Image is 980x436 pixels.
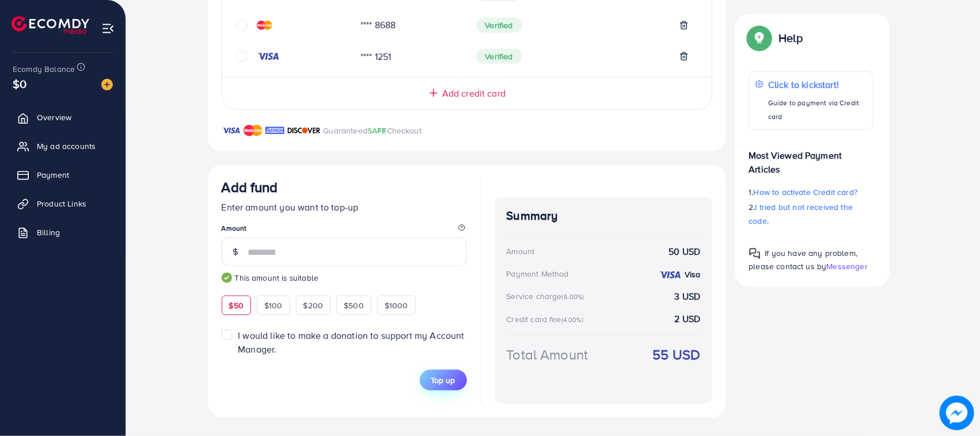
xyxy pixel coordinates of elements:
img: menu [101,22,115,35]
span: How to activate Credit card? [754,186,857,198]
span: $500 [344,300,364,311]
span: Verified [476,49,522,64]
a: Payment [9,163,117,186]
span: $100 [264,300,283,311]
img: brand [265,124,284,137]
p: Most Viewed Payment Articles [749,139,873,176]
h3: Add fund [222,179,278,196]
small: (6.00%) [562,292,584,301]
span: Product Links [37,198,86,209]
a: Billing [9,221,117,244]
p: Guide to payment via Credit card [768,96,867,124]
div: Credit card fee [507,313,587,325]
legend: Amount [222,223,467,238]
p: Guaranteed Checkout [324,124,422,137]
small: This amount is suitable [222,272,467,284]
img: Popup guide [749,28,770,48]
p: Enter amount you want to top-up [222,200,467,214]
span: Top up [431,374,455,386]
span: Billing [37,227,60,238]
svg: circle [236,20,248,31]
p: Help [779,31,803,45]
span: I would like to make a donation to support my Account Manager. [238,329,464,355]
span: My ad accounts [37,140,96,152]
span: SAFE [367,125,387,136]
a: Overview [9,106,117,129]
strong: Visa [685,269,701,280]
a: My ad accounts [9,135,117,158]
img: image [940,396,974,430]
img: credit [257,52,280,61]
span: $50 [229,300,244,311]
span: $200 [303,300,324,311]
strong: 50 USD [669,245,701,258]
h4: Summary [507,209,701,223]
img: brand [244,124,263,137]
p: 2. [749,200,873,228]
span: Overview [37,112,71,123]
strong: 3 USD [675,290,701,303]
span: Add credit card [442,87,506,100]
small: (4.00%) [561,315,583,324]
img: brand [287,124,321,137]
div: Total Amount [507,345,588,365]
button: Top up [420,370,467,391]
span: I tried but not received the code. [749,201,853,227]
p: 1. [749,185,873,199]
img: credit [659,270,682,280]
span: Payment [37,169,69,181]
div: Amount [507,246,535,257]
span: Verified [476,18,522,33]
img: image [101,79,113,90]
div: Payment Method [507,268,569,280]
a: Product Links [9,192,117,215]
span: Ecomdy Balance [13,63,75,75]
p: Click to kickstart! [768,78,867,91]
img: logo [12,16,89,34]
strong: 2 USD [675,312,701,326]
span: $1000 [385,300,408,311]
span: $0 [13,75,26,92]
img: credit [257,21,272,30]
svg: circle [236,51,248,62]
span: Messenger [827,261,868,272]
img: brand [222,124,241,137]
img: guide [222,273,232,283]
strong: 55 USD [653,345,701,365]
span: If you have any problem, please contact us by [749,247,858,272]
div: Service charge [507,290,588,302]
img: Popup guide [749,248,761,259]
